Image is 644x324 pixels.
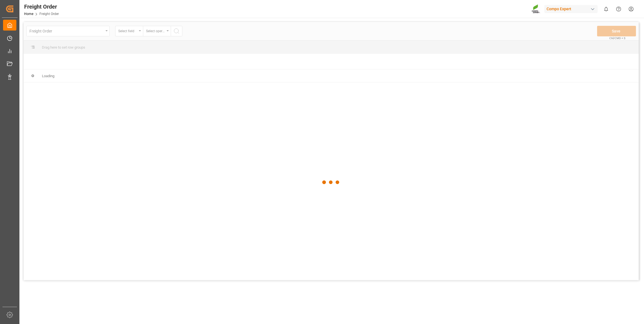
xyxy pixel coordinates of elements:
[532,4,540,14] img: Screenshot%202023-09-29%20at%2010.02.21.png_1712312052.png
[544,5,598,13] div: Compo Expert
[544,4,600,14] button: Compo Expert
[24,12,33,16] a: Home
[24,2,59,11] div: Freight Order
[600,3,612,15] button: show 0 new notifications
[612,3,625,15] button: Help Center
